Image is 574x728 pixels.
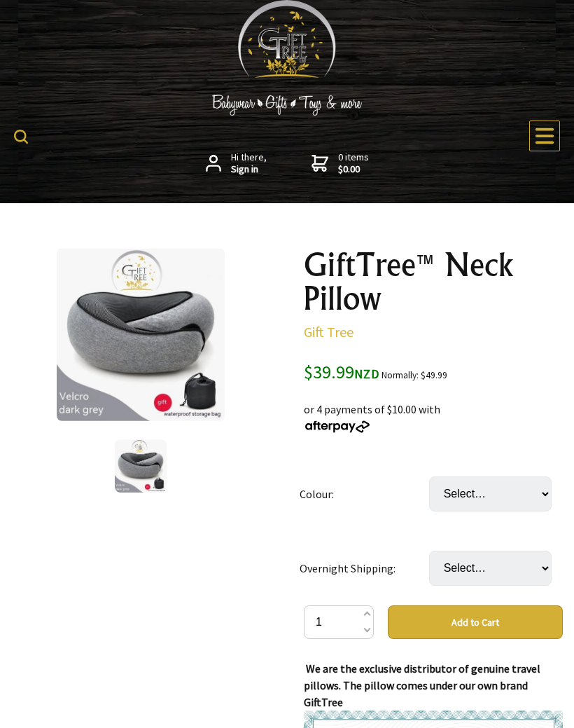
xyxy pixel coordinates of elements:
[231,163,267,176] strong: Sign in
[381,369,447,381] small: Normally: $49.99
[115,439,167,493] img: GiftTree™ Neck Pillow
[388,605,563,639] button: Add to Cart
[304,248,563,315] h1: GiftTree™ Neck Pillow
[304,323,353,341] a: Gift Tree
[338,163,369,176] strong: $0.00
[300,531,429,605] td: Overnight Shipping:
[304,420,371,433] img: Afterpay
[14,130,28,144] img: product search
[338,151,369,176] span: 0 items
[304,360,379,383] span: $39.99
[311,151,369,176] a: 0 items$0.00
[231,151,267,176] span: Hi there,
[300,457,429,531] td: Colour:
[206,151,267,176] a: Hi there,Sign in
[57,248,225,421] img: GiftTree™ Neck Pillow
[304,384,563,434] div: or 4 payments of $10.00 with
[354,366,379,382] span: NZD
[182,95,392,116] img: Babywear - Gifts - Toys & more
